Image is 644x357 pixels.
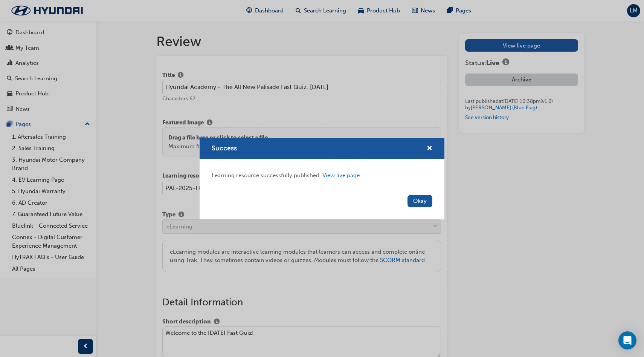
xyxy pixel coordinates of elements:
[427,146,432,152] span: cross-icon
[212,144,237,152] span: Success
[322,172,361,179] a: View live page.
[212,171,432,180] div: Learning resource successfully published.
[427,144,432,153] button: cross-icon
[618,331,636,349] div: Open Intercom Messenger
[407,195,432,207] button: Okay
[200,138,444,219] div: Success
